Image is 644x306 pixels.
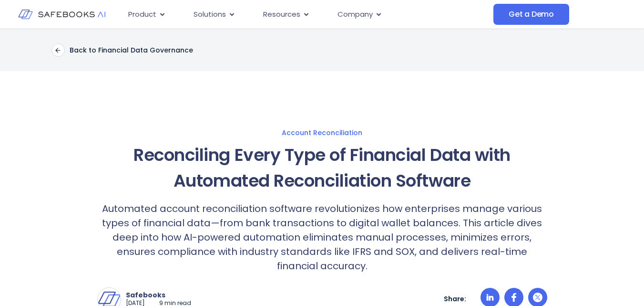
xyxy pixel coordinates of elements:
[51,43,193,57] a: Back to Financial Data Governance
[263,9,300,20] span: Resources
[509,10,554,19] span: Get a Demo
[194,9,226,20] span: Solutions
[10,128,634,137] a: Account Reconciliation
[97,142,547,194] h1: Reconciling Every Type of Financial Data with Automated Reconciliation Software
[128,9,156,20] span: Product
[121,5,493,24] nav: Menu
[444,295,466,303] p: Share:
[126,291,191,299] p: Safebooks
[493,4,569,25] a: Get a Demo
[97,201,547,273] p: Automated account reconciliation software revolutionizes how enterprises manage various types of ...
[337,9,373,20] span: Company
[70,46,193,54] p: Back to Financial Data Governance
[121,5,493,24] div: Menu Toggle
